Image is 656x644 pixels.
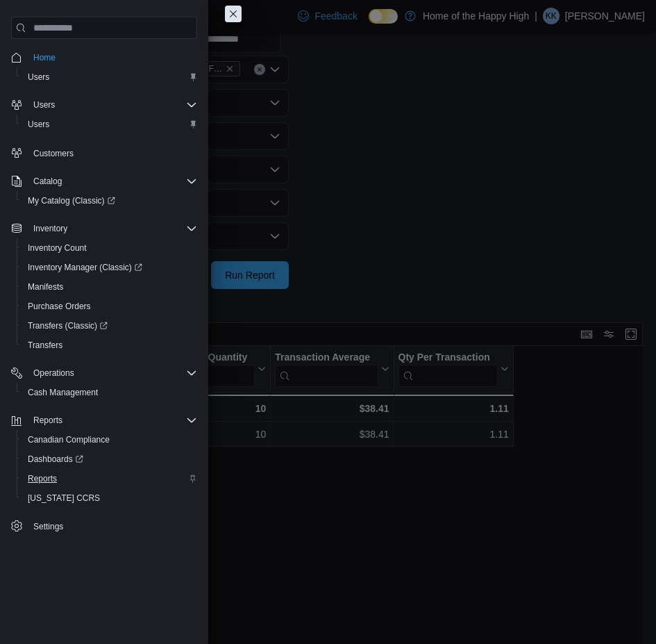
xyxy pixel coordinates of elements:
[28,473,57,484] span: Reports
[28,412,68,429] button: Reports
[17,316,203,336] a: Transfers (Classic)
[22,384,103,401] a: Cash Management
[28,454,83,465] span: Dashboards
[28,434,110,445] span: Canadian Compliance
[28,518,69,535] a: Settings
[6,142,203,163] button: Customers
[17,383,203,402] button: Cash Management
[28,262,142,273] span: Inventory Manager (Classic)
[22,451,197,468] span: Dashboards
[33,99,55,110] span: Users
[6,411,203,430] button: Reports
[28,340,62,351] span: Transfers
[22,69,55,85] a: Users
[28,412,197,429] span: Reports
[28,242,87,254] span: Inventory Count
[17,336,203,355] button: Transfers
[17,258,203,277] a: Inventory Manager (Classic)
[28,145,79,162] a: Customers
[6,47,203,67] button: Home
[28,49,197,66] span: Home
[22,116,55,133] a: Users
[22,192,121,209] a: My Catalog (Classic)
[28,195,115,206] span: My Catalog (Classic)
[28,387,98,398] span: Cash Management
[33,52,56,63] span: Home
[22,116,197,133] span: Users
[17,238,203,258] button: Inventory Count
[22,431,115,448] a: Canadian Compliance
[6,219,203,238] button: Inventory
[22,298,197,315] span: Purchase Orders
[28,220,73,237] button: Inventory
[6,172,203,191] button: Catalog
[33,176,62,187] span: Catalog
[28,144,197,161] span: Customers
[22,317,113,334] a: Transfers (Classic)
[28,119,49,130] span: Users
[22,337,197,354] span: Transfers
[22,317,197,334] span: Transfers (Classic)
[22,490,106,506] a: [US_STATE] CCRS
[17,449,203,469] a: Dashboards
[17,488,203,508] button: [US_STATE] CCRS
[22,69,197,85] span: Users
[28,173,67,190] button: Catalog
[22,451,89,468] a: Dashboards
[28,173,197,190] span: Catalog
[22,279,197,295] span: Manifests
[17,430,203,449] button: Canadian Compliance
[22,490,197,506] span: Washington CCRS
[17,115,203,134] button: Users
[28,49,61,66] a: Home
[33,223,67,234] span: Inventory
[33,521,63,532] span: Settings
[17,277,203,297] button: Manifests
[33,415,62,426] span: Reports
[17,67,203,87] button: Users
[28,281,63,292] span: Manifests
[28,518,197,535] span: Settings
[6,516,203,536] button: Settings
[28,365,197,381] span: Operations
[22,470,197,487] span: Reports
[28,320,108,331] span: Transfers (Classic)
[28,97,197,113] span: Users
[28,220,197,237] span: Inventory
[22,298,96,315] a: Purchase Orders
[22,240,197,256] span: Inventory Count
[22,192,197,209] span: My Catalog (Classic)
[22,240,92,256] a: Inventory Count
[28,301,91,312] span: Purchase Orders
[11,42,197,539] nav: Complex example
[22,279,69,295] a: Manifests
[6,95,203,115] button: Users
[17,297,203,316] button: Purchase Orders
[225,6,242,22] button: Close this dialog
[17,191,203,210] a: My Catalog (Classic)
[33,148,74,159] span: Customers
[22,259,148,276] a: Inventory Manager (Classic)
[28,365,80,381] button: Operations
[22,431,197,448] span: Canadian Compliance
[33,368,74,379] span: Operations
[28,97,60,113] button: Users
[22,470,62,487] a: Reports
[22,337,68,354] a: Transfers
[6,363,203,383] button: Operations
[28,493,100,504] span: [US_STATE] CCRS
[17,469,203,488] button: Reports
[22,259,197,276] span: Inventory Manager (Classic)
[28,72,49,83] span: Users
[22,384,197,401] span: Cash Management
